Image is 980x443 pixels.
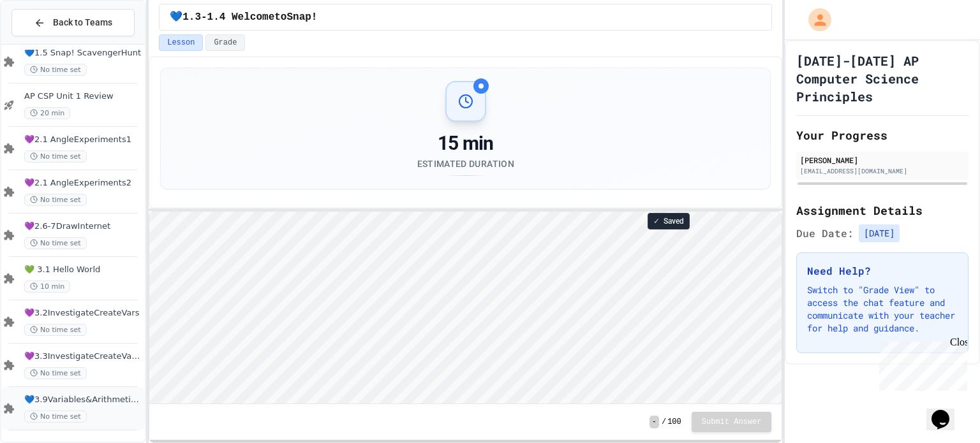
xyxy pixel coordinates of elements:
span: AP CSP Unit 1 Review [24,91,142,102]
span: 100 [667,417,681,427]
span: 💙3.9Variables&ArithmeticOp [24,395,142,405]
span: 💚 3.1 Hello World [24,265,142,275]
span: No time set [24,367,87,379]
button: Grade [205,34,245,51]
h2: Assignment Details [796,201,969,219]
div: [EMAIL_ADDRESS][DOMAIN_NAME] [800,166,965,176]
span: No time set [24,194,87,206]
span: / [662,417,666,427]
span: 💜3.3InvestigateCreateVars(A:GraphOrg) [24,351,142,362]
span: 20 min [24,107,70,119]
h3: Need Help? [807,263,958,279]
iframe: chat widget [874,337,967,391]
div: [PERSON_NAME] [800,154,965,166]
span: 10 min [24,280,70,293]
span: Saved [664,216,684,226]
div: Estimated Duration [417,157,514,170]
span: No time set [24,150,87,163]
span: No time set [24,64,87,76]
span: 💜2.6-7DrawInternet [24,221,142,232]
button: Lesson [159,34,203,51]
div: Chat with us now!Close [5,5,88,81]
span: Submit Answer [702,417,762,427]
div: My Account [795,5,835,34]
span: Back to Teams [53,16,112,29]
button: Back to Teams [11,9,135,36]
span: 💙1.3-1.4 WelcometoSnap! [170,10,317,25]
div: 15 min [417,132,514,155]
span: 💜3.2InvestigateCreateVars [24,308,142,319]
span: No time set [24,237,87,249]
span: 💜2.1 AngleExperiments2 [24,178,142,189]
span: No time set [24,324,87,336]
button: Submit Answer [692,412,772,432]
span: Due Date: [796,226,854,241]
span: No time set [24,410,87,423]
p: Switch to "Grade View" to access the chat feature and communicate with your teacher for help and ... [807,284,958,335]
span: - [650,416,659,428]
span: 💙1.5 Snap! ScavengerHunt [24,48,142,59]
h1: [DATE]-[DATE] AP Computer Science Principles [796,52,969,105]
span: ✓ [653,216,660,226]
h2: Your Progress [796,126,969,144]
iframe: chat widget [926,392,967,430]
span: 💜2.1 AngleExperiments1 [24,134,142,145]
span: [DATE] [859,224,900,242]
iframe: Snap! Programming Environment [149,212,782,403]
